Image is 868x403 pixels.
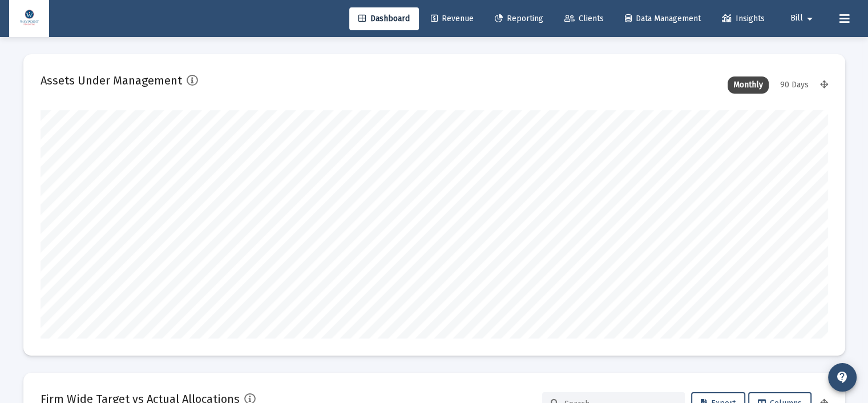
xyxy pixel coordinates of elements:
a: Clients [555,7,613,30]
a: Reporting [486,7,552,30]
h2: Assets Under Management [41,71,182,90]
mat-icon: contact_support [835,370,849,384]
span: Data Management [625,14,701,23]
span: Clients [564,14,604,23]
span: Bill [790,14,803,23]
span: Insights [722,14,765,23]
span: Revenue [431,14,474,23]
a: Dashboard [349,7,419,30]
span: Reporting [495,14,543,23]
a: Revenue [422,7,483,30]
a: Insights [713,7,774,30]
button: Bill [777,7,830,30]
img: Dashboard [18,7,41,30]
div: Monthly [728,76,769,94]
a: Data Management [616,7,710,30]
mat-icon: arrow_drop_down [803,7,817,30]
span: Dashboard [358,14,410,23]
div: 90 Days [774,76,814,94]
